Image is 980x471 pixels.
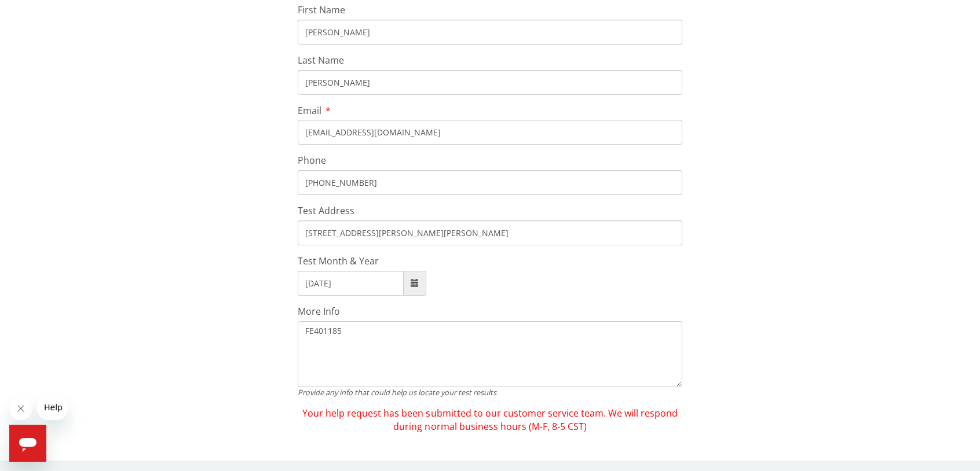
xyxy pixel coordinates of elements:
[298,3,345,16] span: First Name
[298,407,683,433] span: Your help request has been submitted to our customer service team. We will respond during normal ...
[298,255,379,267] span: Test Month & Year
[9,425,46,462] iframe: Button to launch messaging window
[298,204,354,217] span: Test Address
[298,54,344,67] span: Last Name
[9,397,32,420] iframe: Close message
[298,305,340,318] span: More Info
[298,387,683,398] div: Provide any info that could help us locate your test results
[298,154,326,167] span: Phone
[298,104,321,117] span: Email
[37,395,68,420] iframe: Message from company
